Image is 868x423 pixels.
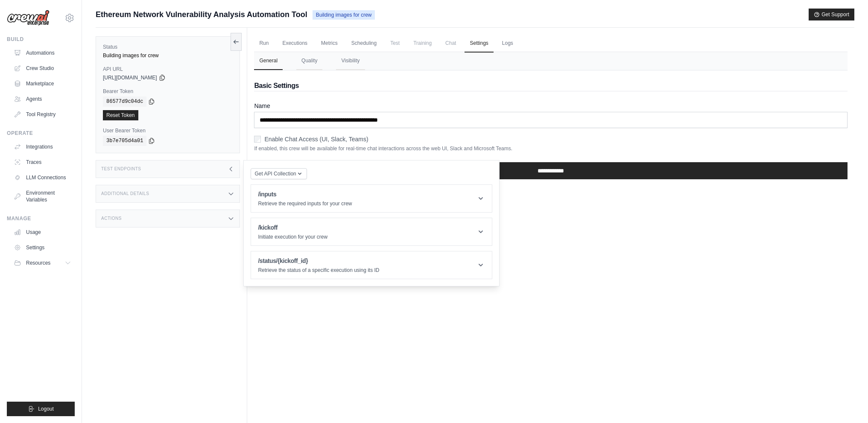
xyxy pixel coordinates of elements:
[38,405,54,412] span: Logout
[101,166,141,172] h3: Test Endpoints
[258,257,379,265] h1: /status/{kickoff_id}
[7,215,75,222] div: Manage
[103,66,233,73] label: API URL
[10,241,75,254] a: Settings
[258,233,327,240] p: Initiate execution for your crew
[103,136,146,146] code: 3b7e705d4a01
[10,155,75,169] a: Traces
[277,35,313,53] a: Executions
[7,402,75,416] button: Logout
[296,52,322,70] button: Quality
[346,35,382,53] a: Scheduling
[316,35,343,53] a: Metrics
[10,92,75,106] a: Agents
[497,35,518,53] a: Logs
[254,102,848,110] label: Name
[10,256,75,270] button: Resources
[408,35,437,52] span: Training is not available until the deployment is complete
[10,171,75,184] a: LLM Connections
[26,260,50,266] span: Resources
[101,191,149,196] h3: Additional Details
[440,35,461,52] span: Chat is not available until the deployment is complete
[10,225,75,239] a: Usage
[251,168,307,179] button: Get API Collection
[258,267,379,274] p: Retrieve the status of a specific execution using its ID
[101,216,122,221] h3: Actions
[10,61,75,75] a: Crew Studio
[254,52,283,70] button: General
[313,10,375,20] span: Building images for crew
[254,145,848,152] p: If enabled, this crew will be available for real-time chat interactions across the web UI, Slack ...
[103,44,233,50] label: Status
[103,52,233,59] div: Building images for crew
[254,170,296,177] span: Get API Collection
[264,135,368,143] label: Enable Chat Access (UI, Slack, Teams)
[103,88,233,95] label: Bearer Token
[96,9,307,20] span: Ethereum Network Vulnerability Analysis Automation Tool
[258,190,352,198] h1: /inputs
[258,223,327,232] h1: /kickoff
[103,74,157,81] span: [URL][DOMAIN_NAME]
[10,77,75,90] a: Marketplace
[10,186,75,207] a: Environment Variables
[258,200,352,207] p: Retrieve the required inputs for your crew
[10,46,75,60] a: Automations
[103,110,138,120] a: Reset Token
[809,9,854,20] button: Get Support
[254,81,848,91] h2: Basic Settings
[336,52,365,70] button: Visibility
[103,127,233,134] label: User Bearer Token
[465,35,493,53] a: Settings
[10,140,75,154] a: Integrations
[254,52,848,70] nav: Tabs
[10,108,75,121] a: Tool Registry
[103,96,146,107] code: 86577d9c04dc
[7,10,50,26] img: Logo
[385,35,405,52] span: Test
[7,36,75,43] div: Build
[7,130,75,137] div: Operate
[254,35,274,53] a: Run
